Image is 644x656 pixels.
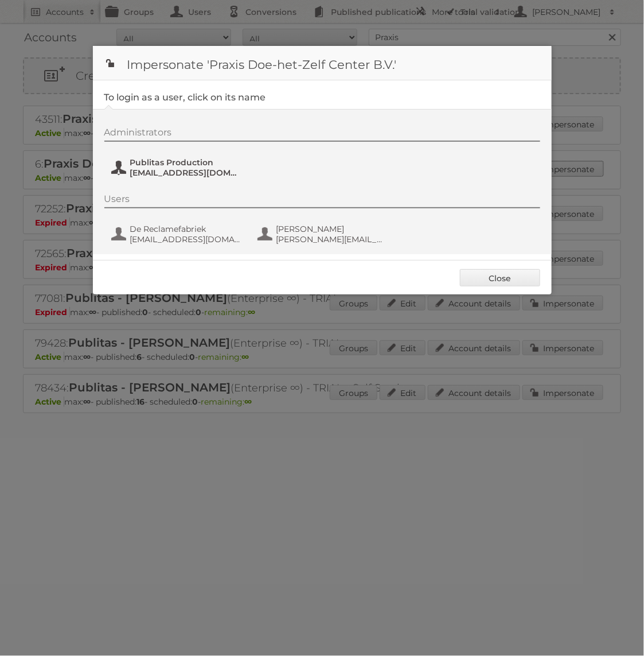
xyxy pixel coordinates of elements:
[104,92,266,103] legend: To login as a user, click on its name
[276,224,388,234] span: [PERSON_NAME]
[104,127,540,142] div: Administrators
[130,234,241,244] span: [EMAIL_ADDRESS][DOMAIN_NAME]
[130,224,241,234] span: De Reclamefabriek
[93,46,552,80] h1: Impersonate 'Praxis Doe-het-Zelf Center B.V.'
[130,168,241,178] span: [EMAIL_ADDRESS][DOMAIN_NAME]
[110,223,245,246] button: De Reclamefabriek [EMAIL_ADDRESS][DOMAIN_NAME]
[460,269,540,286] a: Close
[256,223,391,246] button: [PERSON_NAME] [PERSON_NAME][EMAIL_ADDRESS][DOMAIN_NAME]
[130,157,241,168] span: Publitas Production
[104,193,540,208] div: Users
[110,156,245,179] button: Publitas Production [EMAIL_ADDRESS][DOMAIN_NAME]
[276,234,388,244] span: [PERSON_NAME][EMAIL_ADDRESS][DOMAIN_NAME]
